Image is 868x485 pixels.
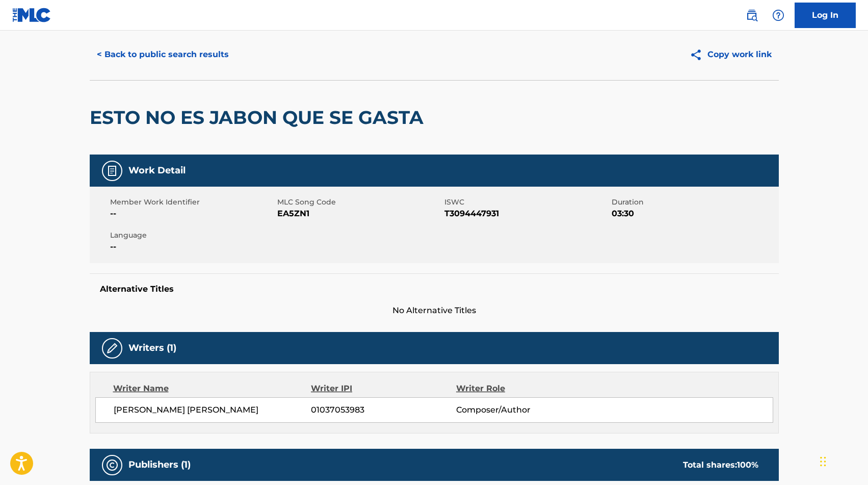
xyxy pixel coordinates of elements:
[113,382,311,395] div: Writer Name
[90,304,779,317] span: No Alternative Titles
[90,42,236,67] button: < Back to public search results
[682,42,779,67] button: Copy work link
[106,342,118,354] img: Writers
[106,459,118,471] img: Publishers
[106,165,118,177] img: Work Detail
[311,404,456,416] span: 01037053983
[110,230,275,241] span: Language
[612,197,776,208] span: Duration
[128,165,186,176] h5: Work Detail
[795,3,856,28] a: Log In
[110,208,275,220] span: --
[612,208,776,220] span: 03:30
[110,241,275,253] span: --
[90,106,429,129] h2: ESTO NO ES JABON QUE SE GASTA
[110,197,275,208] span: Member Work Identifier
[683,459,758,471] div: Total shares:
[12,8,51,22] img: MLC Logo
[100,284,769,294] h5: Alternative Titles
[128,459,191,471] h5: Publishers (1)
[311,382,456,395] div: Writer IPI
[746,9,758,21] img: search
[128,342,176,354] h5: Writers (1)
[820,446,826,477] div: Arrastrar
[444,208,609,220] span: T3094447931
[456,382,588,395] div: Writer Role
[742,5,762,25] a: Public Search
[768,5,788,25] div: Help
[690,48,707,61] img: Copy work link
[277,208,442,220] span: EA5ZN1
[444,197,609,208] span: ISWC
[772,9,784,21] img: help
[456,404,588,416] span: Composer/Author
[737,460,758,470] span: 100 %
[277,197,442,208] span: MLC Song Code
[817,436,868,485] iframe: Chat Widget
[114,404,311,416] span: [PERSON_NAME] [PERSON_NAME]
[817,436,868,485] div: Widget de chat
